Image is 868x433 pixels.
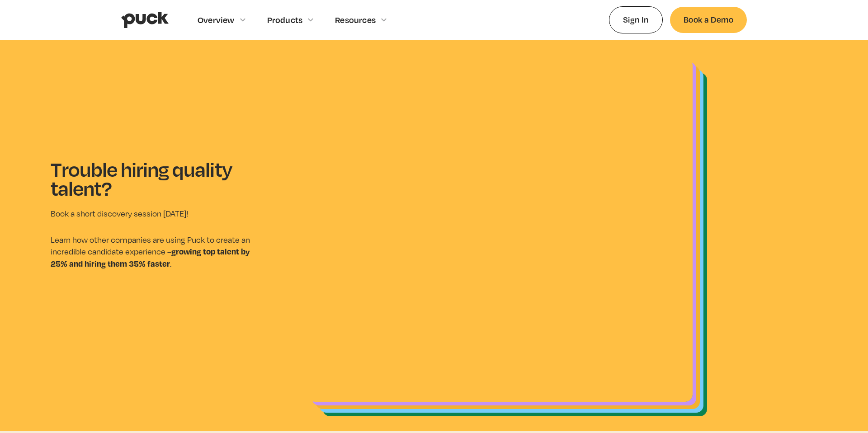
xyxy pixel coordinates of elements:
div: Products [267,15,303,25]
p: Learn how other companies are using Puck to create an incredible candidate experience – . [51,234,265,270]
div: Resources [335,15,376,25]
a: Book a Demo [670,7,747,33]
a: Sign In [609,6,663,33]
strong: growing top talent by 25% and hiring them 35% faster [51,245,250,269]
h1: Trouble hiring quality talent? [51,160,250,197]
div: Overview [198,15,235,25]
p: Book a short discovery session [DATE]! [51,208,265,220]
